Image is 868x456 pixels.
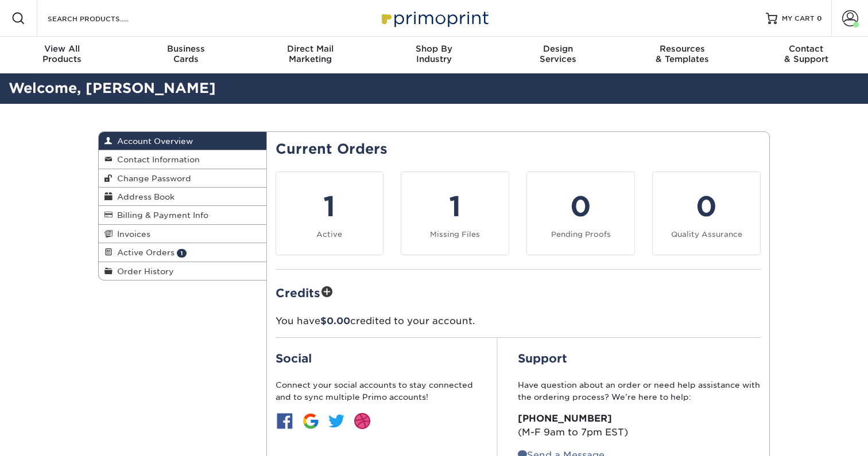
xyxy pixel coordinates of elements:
span: Invoices [113,229,150,239]
a: Address Book [99,188,266,206]
div: & Support [744,44,868,64]
strong: [PHONE_NUMBER] [518,413,612,424]
span: Business [124,44,248,54]
h2: Current Orders [276,141,761,158]
a: Active Orders 1 [99,243,266,262]
img: btn-google.jpg [301,412,320,430]
span: $0.00 [320,315,350,326]
span: Order History [113,267,174,276]
div: 0 [534,186,627,227]
a: Change Password [99,169,266,188]
div: 0 [660,186,753,227]
p: You have credited to your account. [276,314,761,328]
div: Cards [124,44,248,64]
a: DesignServices [496,37,620,73]
div: & Templates [620,44,744,64]
a: Direct MailMarketing [248,37,372,73]
small: Missing Files [430,230,480,239]
span: Shop By [372,44,496,54]
a: Invoices [99,225,266,243]
img: btn-dribbble.jpg [353,412,371,430]
img: btn-facebook.jpg [276,412,294,430]
span: Contact [744,44,868,54]
a: Account Overview [99,132,266,150]
a: Billing & Payment Info [99,206,266,224]
span: MY CART [782,14,815,24]
span: Change Password [113,174,191,183]
div: Services [496,44,620,64]
h2: Credits [276,283,761,301]
a: Shop ByIndustry [372,37,496,73]
p: Have question about an order or need help assistance with the ordering process? We’re here to help: [518,379,761,403]
span: Design [496,44,620,54]
div: Industry [372,44,496,64]
img: Primoprint [377,6,491,30]
a: Contact& Support [744,37,868,73]
div: 1 [408,186,502,227]
small: Active [316,230,342,239]
a: 0 Quality Assurance [652,172,761,255]
p: Connect your social accounts to stay connected and to sync multiple Primo accounts! [276,379,476,403]
a: Contact Information [99,150,266,169]
a: 0 Pending Proofs [526,172,635,255]
div: Marketing [248,44,372,64]
h2: Social [276,352,476,365]
small: Quality Assurance [671,230,742,239]
div: 1 [283,186,377,227]
a: 1 Missing Files [401,172,509,255]
span: Address Book [113,192,175,201]
small: Pending Proofs [551,230,611,239]
input: SEARCH PRODUCTS..... [46,11,158,25]
span: Account Overview [113,137,193,146]
a: Order History [99,262,266,280]
span: Billing & Payment Info [113,211,208,220]
span: Resources [620,44,744,54]
img: btn-twitter.jpg [327,412,346,430]
h2: Support [518,352,761,365]
span: Direct Mail [248,44,372,54]
span: Contact Information [113,155,200,164]
p: (M-F 9am to 7pm EST) [518,412,761,439]
a: Resources& Templates [620,37,744,73]
span: 1 [177,249,187,258]
span: 0 [817,14,822,22]
a: 1 Active [276,172,384,255]
a: BusinessCards [124,37,248,73]
span: Active Orders [113,248,175,257]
